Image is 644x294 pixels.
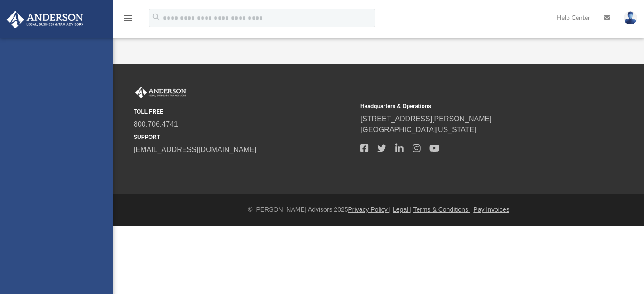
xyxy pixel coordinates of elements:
img: Anderson Advisors Platinum Portal [134,87,188,99]
small: TOLL FREE [134,108,354,116]
a: Legal | [393,206,412,213]
img: User Pic [624,11,637,24]
small: Headquarters & Operations [360,102,581,110]
a: [STREET_ADDRESS][PERSON_NAME] [360,115,492,123]
a: [EMAIL_ADDRESS][DOMAIN_NAME] [134,146,256,153]
a: Pay Invoices [473,206,509,213]
a: menu [122,17,133,24]
i: search [151,12,161,22]
a: Terms & Conditions | [413,206,472,213]
div: © [PERSON_NAME] Advisors 2025 [113,205,644,214]
small: SUPPORT [134,133,354,141]
i: menu [122,13,133,24]
a: [GEOGRAPHIC_DATA][US_STATE] [360,126,476,133]
img: Anderson Advisors Platinum Portal [4,11,86,28]
a: Privacy Policy | [348,206,391,213]
a: 800.706.4741 [134,120,178,128]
